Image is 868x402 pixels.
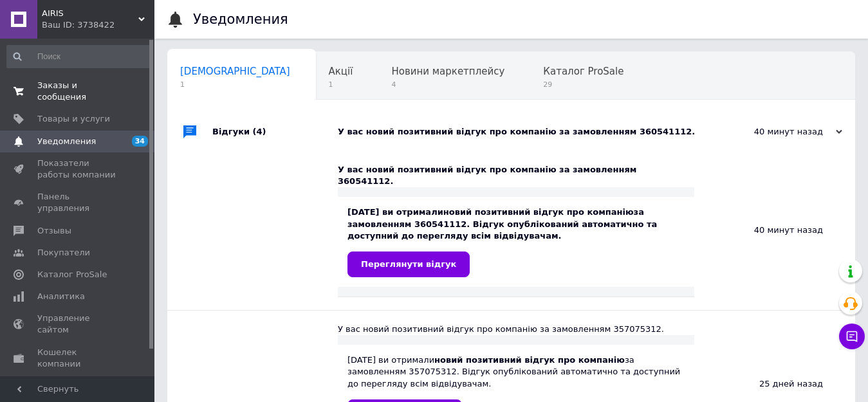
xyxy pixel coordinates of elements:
span: Переглянути відгук [361,259,456,269]
span: Панель управления [37,191,119,214]
div: 40 минут назад [694,151,855,310]
div: Відгуки [212,113,338,151]
div: 40 минут назад [714,126,842,138]
span: (4) [253,127,266,136]
span: Управление сайтом [37,313,119,336]
span: Товары и услуги [37,113,110,125]
span: 29 [543,80,623,89]
a: Переглянути відгук [347,251,470,277]
span: Новини маркетплейсу [391,66,504,77]
b: новий позитивний відгук про компанію [443,207,634,217]
span: Каталог ProSale [543,66,623,77]
span: Покупатели [37,247,90,259]
span: Показатели работы компании [37,158,119,181]
span: [DEMOGRAPHIC_DATA] [180,66,290,77]
span: AIRIS [42,8,138,19]
h1: Уведомления [193,12,288,27]
span: Кошелек компании [37,347,119,370]
span: Заказы и сообщения [37,80,119,103]
div: Ваш ID: 3738422 [42,19,154,31]
span: Аналитика [37,291,85,302]
div: У вас новий позитивний відгук про компанію за замовленням 360541112. [338,126,714,138]
span: 34 [132,136,148,147]
span: Отзывы [37,225,71,237]
span: Каталог ProSale [37,269,107,280]
b: новий позитивний відгук про компанію [434,355,625,365]
input: Поиск [6,45,152,68]
span: 1 [329,80,353,89]
span: Акції [329,66,353,77]
span: 4 [391,80,504,89]
div: У вас новий позитивний відгук про компанію за замовленням 360541112. [338,164,694,187]
button: Чат с покупателем [839,324,865,349]
div: [DATE] ви отримали за замовленням 360541112. Відгук опублікований автоматично та доступний до пер... [347,206,685,277]
div: У вас новий позитивний відгук про компанію за замовленням 357075312. [338,324,694,335]
span: 1 [180,80,290,89]
span: Уведомления [37,136,96,147]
